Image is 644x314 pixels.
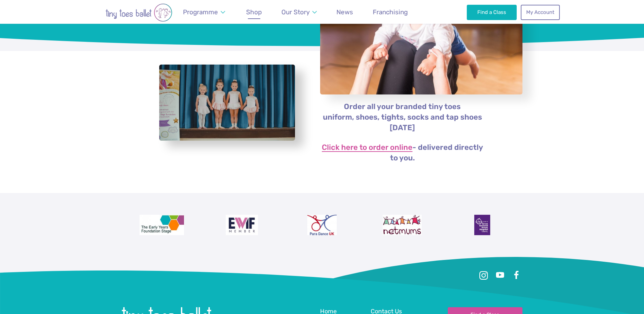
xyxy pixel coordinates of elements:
span: Shop [246,8,262,16]
a: Find a Class [467,5,517,20]
a: News [333,4,356,20]
a: Our Story [278,4,320,20]
a: Programme [180,4,228,20]
p: - delivered directly to you. [320,142,485,163]
a: Youtube [494,269,506,281]
a: View full-size image [159,65,295,141]
span: Our Story [281,8,310,16]
a: Click here to order online [322,144,412,152]
a: My Account [521,5,559,20]
img: tiny toes ballet [85,3,193,22]
span: Programme [183,8,218,16]
span: Franchising [373,8,408,16]
span: News [336,8,353,16]
img: The Early Years Foundation Stage [140,215,184,235]
a: Facebook [510,269,522,281]
a: Instagram [478,269,490,281]
img: Para Dance UK [307,215,336,235]
p: Order all your branded tiny toes uniform, shoes, tights, socks and tap shoes [DATE] [320,102,485,133]
a: Shop [243,4,265,20]
img: Encouraging Women Into Franchising [226,215,258,235]
a: Franchising [370,4,411,20]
